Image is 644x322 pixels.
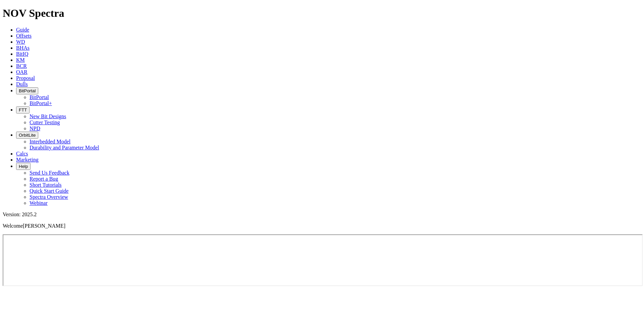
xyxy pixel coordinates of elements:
[3,212,641,218] div: Version: 2025.2
[16,132,38,139] button: OrbitLite
[3,223,641,229] p: Welcome
[16,51,28,57] a: BitIQ
[30,200,48,206] a: Webinar
[16,57,25,63] a: KM
[16,106,30,113] button: FTT
[30,126,40,131] a: NPD
[19,88,36,93] span: BitPortal
[16,45,30,51] a: BHAs
[16,163,31,170] button: Help
[19,133,36,138] span: OrbitLite
[30,120,60,125] a: Cutter Testing
[16,151,28,156] a: Calcs
[30,139,70,144] a: Interbedded Model
[16,75,35,81] a: Proposal
[19,107,27,112] span: FTT
[23,223,65,229] span: [PERSON_NAME]
[30,113,66,119] a: New Bit Designs
[16,33,32,39] a: Offsets
[16,63,27,69] a: BCR
[16,87,38,94] button: BitPortal
[30,94,49,100] a: BitPortal
[30,194,68,200] a: Spectra Overview
[30,170,69,176] a: Send Us Feedback
[3,7,641,19] h1: NOV Spectra
[30,100,52,106] a: BitPortal+
[30,176,58,182] a: Report a Bug
[30,182,62,188] a: Short Tutorials
[19,164,28,169] span: Help
[16,157,39,163] a: Marketing
[16,69,28,75] a: OAR
[16,27,29,33] a: Guide
[16,39,25,45] a: WD
[30,145,99,150] a: Durability and Parameter Model
[16,81,28,87] a: Dulls
[30,188,68,194] a: Quick Start Guide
